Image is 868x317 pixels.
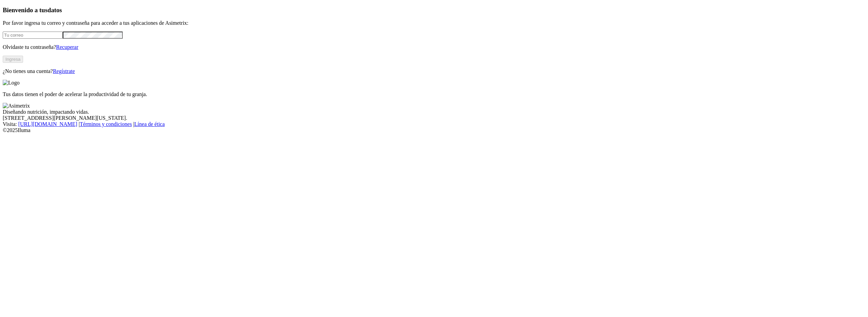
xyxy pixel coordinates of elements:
[134,121,165,127] a: Línea de ética
[3,121,865,127] div: Visita : | |
[3,68,865,74] p: ¿No tienes una cuenta?
[3,115,865,121] div: [STREET_ADDRESS][PERSON_NAME][US_STATE].
[53,68,75,74] a: Regístrate
[3,20,865,26] p: Por favor ingresa tu correo y contraseña para acceder a tus aplicaciones de Asimetrix:
[3,103,30,109] img: Asimetrix
[56,44,78,50] a: Recuperar
[47,6,62,14] span: datos
[3,127,865,133] div: © 2025 Iluma
[3,44,865,50] p: Olvidaste tu contraseña?
[18,121,77,127] a: [URL][DOMAIN_NAME]
[3,109,865,115] div: Diseñando nutrición, impactando vidas.
[3,91,865,97] p: Tus datos tienen el poder de acelerar la productividad de tu granja.
[3,32,63,39] input: Tu correo
[3,80,20,86] img: Logo
[80,121,132,127] a: Términos y condiciones
[3,56,23,63] button: Ingresa
[3,6,865,14] h3: Bienvenido a tus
